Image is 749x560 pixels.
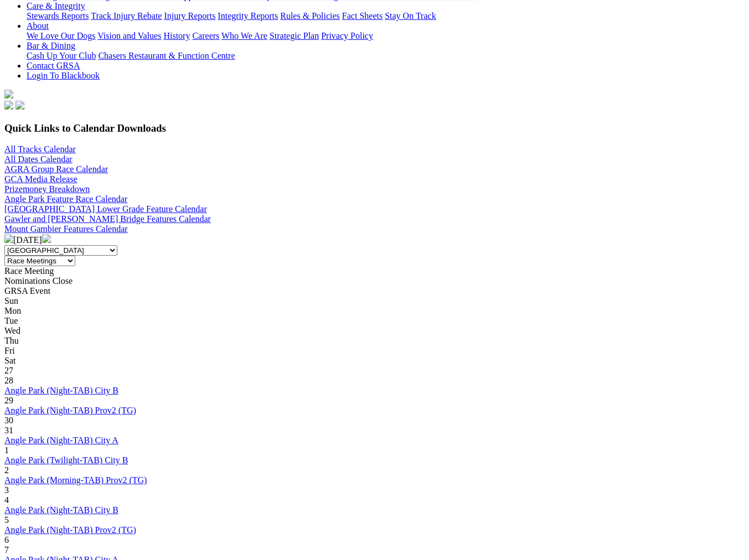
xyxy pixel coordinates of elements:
[27,61,80,70] a: Contact GRSA
[164,11,215,20] a: Injury Reports
[4,234,13,243] img: chevron-left-pager-white.svg
[385,11,436,20] a: Stay On Track
[4,416,13,425] span: 30
[27,51,745,61] div: Bar & Dining
[4,164,108,174] a: AGRA Group Race Calendar
[4,505,118,515] a: Angle Park (Night-TAB) City B
[270,31,319,40] a: Strategic Plan
[4,184,90,194] a: Prizemoney Breakdown
[4,101,13,110] img: facebook.svg
[4,406,136,415] a: Angle Park (Night-TAB) Prov2 (TG)
[4,495,9,505] span: 4
[27,21,49,30] a: About
[42,234,51,243] img: chevron-right-pager-white.svg
[192,31,219,40] a: Careers
[27,51,96,60] a: Cash Up Your Club
[221,31,267,40] a: Who We Are
[218,11,278,20] a: Integrity Reports
[342,11,383,20] a: Fact Sheets
[4,336,745,346] div: Thu
[4,266,745,276] div: Race Meeting
[4,144,76,154] a: All Tracks Calendar
[4,90,13,98] img: logo-grsa-white.png
[27,11,745,21] div: Care & Integrity
[4,194,127,204] a: Angle Park Feature Race Calendar
[4,376,13,385] span: 28
[27,41,75,50] a: Bar & Dining
[163,31,190,40] a: History
[4,396,13,405] span: 29
[27,31,745,41] div: About
[4,296,745,306] div: Sun
[91,11,162,20] a: Track Injury Rebate
[4,426,13,435] span: 31
[4,174,78,184] a: GCA Media Release
[4,154,73,164] a: All Dates Calendar
[4,386,118,395] a: Angle Park (Night-TAB) City B
[4,214,211,224] a: Gawler and [PERSON_NAME] Bridge Features Calendar
[4,316,745,326] div: Tue
[4,286,745,296] div: GRSA Event
[4,515,9,525] span: 5
[4,465,9,475] span: 2
[321,31,373,40] a: Privacy Policy
[4,545,9,554] span: 7
[16,101,24,110] img: twitter.svg
[27,1,85,11] a: Care & Integrity
[4,346,745,356] div: Fri
[4,276,745,286] div: Nominations Close
[4,485,9,495] span: 3
[97,31,161,40] a: Vision and Values
[4,525,136,535] a: Angle Park (Night-TAB) Prov2 (TG)
[4,204,207,214] a: [GEOGRAPHIC_DATA] Lower Grade Feature Calendar
[4,306,745,316] div: Mon
[4,122,745,134] h3: Quick Links to Calendar Downloads
[4,435,118,445] a: Angle Park (Night-TAB) City A
[27,31,95,40] a: We Love Our Dogs
[98,51,235,60] a: Chasers Restaurant & Function Centre
[27,71,100,80] a: Login To Blackbook
[27,11,89,20] a: Stewards Reports
[4,366,13,375] span: 27
[4,326,745,336] div: Wed
[4,455,128,465] a: Angle Park (Twilight-TAB) City B
[4,445,9,455] span: 1
[4,535,9,545] span: 6
[280,11,340,20] a: Rules & Policies
[4,475,147,485] a: Angle Park (Morning-TAB) Prov2 (TG)
[4,234,745,245] div: [DATE]
[4,224,128,234] a: Mount Gambier Features Calendar
[4,356,745,366] div: Sat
